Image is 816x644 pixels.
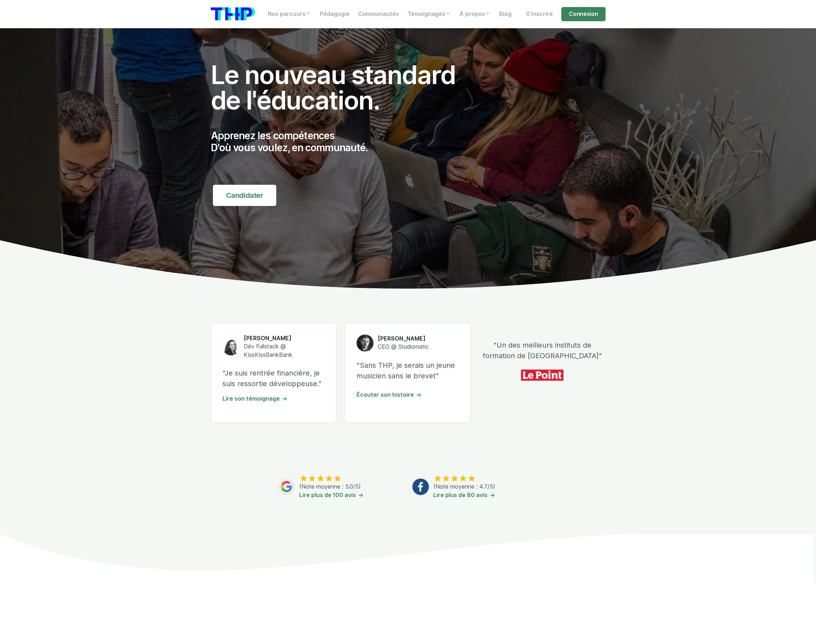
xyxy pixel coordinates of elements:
a: Nos parcours [264,7,316,21]
span: Dév Fullstack @ KissKissBankBank [244,343,293,358]
a: Blog [495,7,516,21]
a: Lire plus de 100 avis [299,492,364,498]
a: S'inscrire [522,7,557,21]
a: Connexion [561,7,605,21]
img: Claire [222,338,239,355]
p: "Un des meilleurs instituts de formation de [GEOGRAPHIC_DATA]" [479,340,605,361]
a: Pédagogie [316,7,354,21]
img: Google [278,478,295,495]
p: "Je suis rentrée financière, je suis ressortie développeuse." [222,368,325,389]
img: Anthony [357,335,374,351]
img: logo [211,7,255,20]
a: Lire son témoignage [222,395,288,402]
span: (Note moyenne : 4.7/5) [433,483,495,490]
a: Témoignages [403,7,455,21]
span: CEO @ Studiomatic [378,343,429,350]
span: (Note moyenne : 5.0/5) [299,483,361,490]
p: Apprenez les compétences D'où vous voulez, en communauté. [211,130,471,154]
img: icon [521,367,563,384]
a: Candidater [213,185,276,206]
a: Communautés [354,7,403,21]
h6: [PERSON_NAME] [378,335,429,343]
h6: [PERSON_NAME] [244,335,325,342]
a: Écouter son histoire [357,391,422,398]
img: Facebook [412,478,429,495]
a: À propos [455,7,495,21]
h1: Le nouveau standard de l'éducation. [211,62,471,113]
a: Lire plus de 80 avis [433,492,495,498]
p: "Sans THP, je serais un jeune musicien sans le brevet" [357,360,459,381]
